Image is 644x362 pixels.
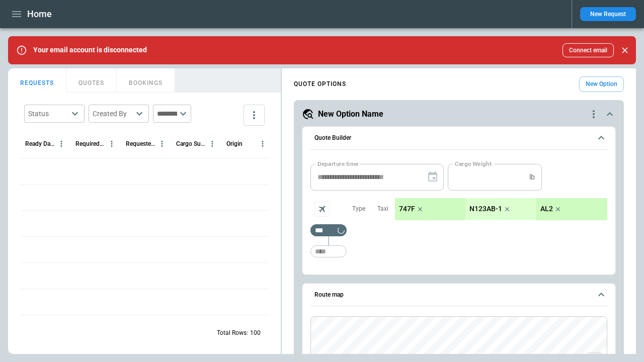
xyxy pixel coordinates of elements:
[206,137,219,150] button: Cargo Summary column menu
[377,205,388,213] p: Taxi
[217,329,248,337] p: Total Rows:
[618,39,632,61] div: dismiss
[256,137,269,150] button: Origin column menu
[105,137,118,150] button: Required Date & Time (UTC+03:00) column menu
[28,109,68,119] div: Status
[618,43,632,57] button: Close
[244,105,265,126] button: more
[66,68,117,93] button: QUOTES
[8,68,66,93] button: REQUESTS
[352,205,365,213] p: Type
[126,140,155,147] div: Requested Route
[579,76,624,92] button: New Option
[314,202,330,217] span: Aircraft selection
[310,245,347,257] div: Too short
[25,140,55,147] div: Ready Date & Time (UTC+03:00)
[27,8,52,20] h1: Home
[250,329,261,337] p: 100
[176,140,206,147] div: Cargo Summary
[314,292,344,298] h6: Route map
[226,140,243,147] div: Origin
[395,198,607,220] div: scrollable content
[75,140,105,147] div: Required Date & Time (UTC+03:00)
[302,108,616,120] button: New Option Namequote-option-actions
[294,82,346,86] h4: QUOTE OPTIONS
[117,68,175,93] button: BOOKINGS
[455,159,492,168] label: Cargo Weight
[318,109,383,120] h5: New Option Name
[399,205,415,213] p: 747F
[33,46,147,54] p: Your email account is disconnected
[540,205,553,213] p: AL2
[310,284,607,307] button: Route map
[588,108,600,120] div: quote-option-actions
[529,173,535,182] p: lb
[310,224,347,236] div: Too short
[580,7,636,21] button: New Request
[155,137,169,150] button: Requested Route column menu
[55,137,68,150] button: Ready Date & Time (UTC+03:00) column menu
[314,135,351,141] h6: Quote Builder
[93,109,133,119] div: Created By
[310,164,607,262] div: Quote Builder
[469,205,502,213] p: N123AB-1
[317,159,359,168] label: Departure time
[310,127,607,150] button: Quote Builder
[562,43,614,57] button: Connect email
